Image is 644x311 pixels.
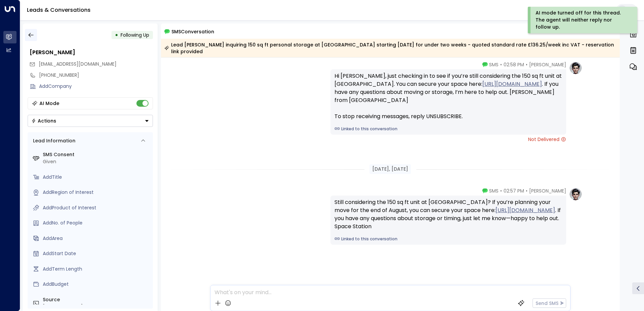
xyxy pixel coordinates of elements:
label: SMS Consent [43,151,150,158]
span: • [500,187,502,194]
div: AddStart Date [43,250,150,257]
div: Actions [31,118,56,124]
span: • [500,61,502,68]
span: SMS Conversation [171,28,214,35]
div: [PHONE_NUMBER] [39,72,153,79]
span: judejones2003@gmail.com [39,61,117,68]
span: [PERSON_NAME] [529,187,566,194]
div: Hi [PERSON_NAME], just checking in to see if you’re still considering the 150 sq ft unit at [GEOG... [334,72,562,120]
div: [PHONE_NUMBER] [43,303,150,310]
span: • [526,187,527,194]
div: • [115,29,118,41]
div: Still considering the 150 sq ft unit at [GEOGRAPHIC_DATA]? If you’re planning your move for the e... [334,198,562,231]
div: Lead [PERSON_NAME] inquiring 150 sq ft personal storage at [GEOGRAPHIC_DATA] starting [DATE] for ... [164,41,616,55]
a: [URL][DOMAIN_NAME] [495,206,555,214]
div: AddProduct of Interest [43,204,150,211]
div: AddTitle [43,174,150,181]
a: Leads & Conversations [27,6,91,14]
span: SMS [489,61,498,68]
div: [DATE], [DATE] [369,164,411,174]
img: profile-logo.png [569,61,582,75]
label: Source [43,296,150,303]
span: 02:58 PM [504,61,524,68]
div: AddBudget [43,281,150,288]
span: • [526,61,527,68]
div: AddCompany [39,83,153,90]
div: AddNo. of People [43,219,150,227]
div: Lead Information [31,137,75,144]
span: 02:57 PM [504,187,524,194]
span: Not Delivered [528,136,566,143]
div: [PERSON_NAME] [30,48,153,57]
div: Button group with a nested menu [28,115,153,127]
div: AddRegion of Interest [43,189,150,196]
div: AddTerm Length [43,266,150,273]
span: [PERSON_NAME] [529,61,566,68]
button: Actions [28,115,153,127]
span: [EMAIL_ADDRESS][DOMAIN_NAME] [39,61,117,67]
div: AI mode turned off for this thread. The agent will neither reply nor follow up. [536,9,628,31]
span: SMS [489,187,498,194]
div: AI Mode [39,100,59,107]
img: profile-logo.png [569,187,582,201]
a: [URL][DOMAIN_NAME] [482,80,542,88]
div: AddArea [43,235,150,242]
span: Following Up [121,32,149,38]
a: Linked to this conversation [334,126,562,132]
div: Given [43,158,150,165]
a: Linked to this conversation [334,236,562,242]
